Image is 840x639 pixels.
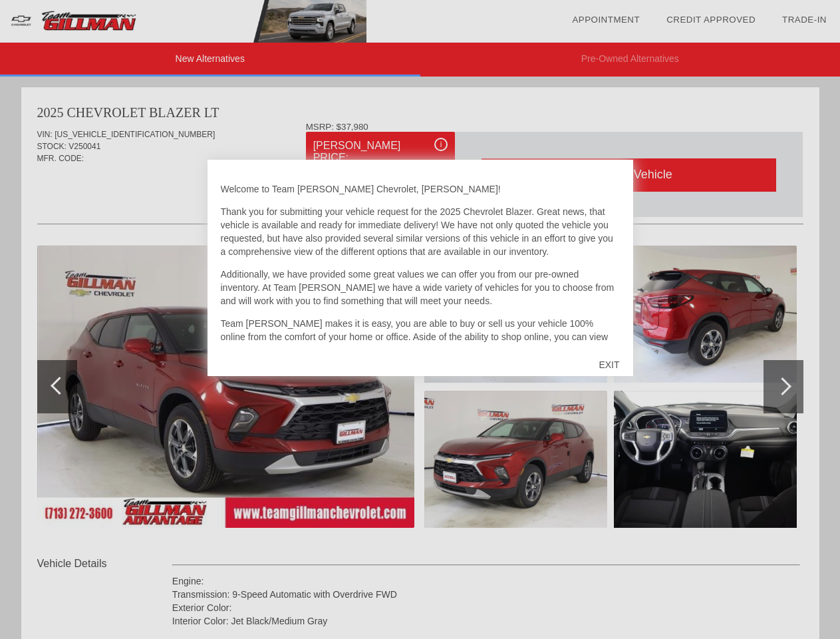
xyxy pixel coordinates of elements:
[221,268,620,308] p: Additionally, we have provided some great values we can offer you from our pre-owned inventory. A...
[221,205,620,258] p: Thank you for submitting your vehicle request for the 2025 Chevrolet Blazer. Great news, that veh...
[782,15,827,25] a: Trade-In
[572,15,640,25] a: Appointment
[221,317,620,397] p: Team [PERSON_NAME] makes it is easy, you are able to buy or sell us your vehicle 100% online from...
[221,182,620,196] p: Welcome to Team [PERSON_NAME] Chevrolet, [PERSON_NAME]!
[666,15,756,25] a: Credit Approved
[585,345,632,385] div: EXIT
